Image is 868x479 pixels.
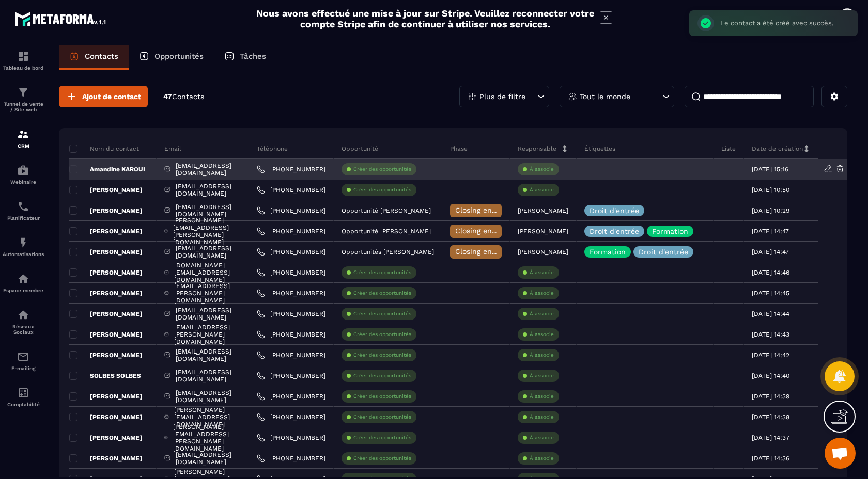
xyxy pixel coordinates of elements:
a: [PHONE_NUMBER] [257,227,326,235]
p: Planificateur [3,215,44,221]
a: [PHONE_NUMBER] [257,248,326,256]
p: [PERSON_NAME] [69,289,143,297]
p: [DATE] 14:46 [752,269,789,276]
a: automationsautomationsAutomatisations [3,229,44,265]
p: Date de création [752,145,803,153]
p: Nom du contact [69,145,139,153]
p: [DATE] 10:29 [752,207,789,214]
img: logo [14,9,107,28]
a: Opportunités [129,45,214,70]
p: Opportunité [342,145,378,153]
p: Créer des opportunités [353,393,411,400]
p: [PERSON_NAME] [69,227,143,235]
p: Phase [450,145,468,153]
p: À associe [530,393,554,400]
p: Créer des opportunités [353,352,411,359]
p: Opportunités [154,52,204,61]
p: Formation [652,228,688,235]
p: [PERSON_NAME] [69,206,143,215]
p: [DATE] 14:47 [752,248,789,256]
a: Contacts [59,45,129,70]
img: automations [17,273,29,285]
span: Contacts [172,92,204,101]
p: [DATE] 14:36 [752,455,789,462]
a: schedulerschedulerPlanificateur [3,193,44,229]
a: [PHONE_NUMBER] [257,351,326,359]
p: Opportunité [PERSON_NAME] [342,228,431,235]
p: À associe [530,331,554,338]
p: [PERSON_NAME] [69,413,143,421]
p: [PERSON_NAME] [518,207,568,214]
p: [DATE] 14:45 [752,290,789,297]
p: À associe [530,186,554,194]
a: [PHONE_NUMBER] [257,372,326,380]
p: [DATE] 10:50 [752,186,789,194]
p: Email [164,145,181,153]
p: Comptabilité [3,402,44,407]
p: [PERSON_NAME] [518,228,568,235]
p: [DATE] 14:38 [752,413,789,421]
p: Créer des opportunités [353,455,411,462]
a: [PHONE_NUMBER] [257,330,326,339]
a: Tâches [214,45,276,70]
p: [DATE] 14:37 [752,434,789,441]
p: 47 [163,92,204,102]
a: emailemailE-mailing [3,343,44,379]
p: À associe [530,310,554,317]
p: Amandine KAROUI [69,165,145,173]
p: Créer des opportunités [353,372,411,379]
p: Créer des opportunités [353,186,411,194]
a: [PHONE_NUMBER] [257,206,326,215]
a: [PHONE_NUMBER] [257,289,326,297]
a: accountantaccountantComptabilité [3,379,44,415]
p: [PERSON_NAME] [69,248,143,256]
p: Créer des opportunités [353,434,411,441]
p: Responsable [518,145,556,153]
button: Ajout de contact [59,86,148,107]
p: [PERSON_NAME] [69,392,143,401]
p: Droit d'entrée [639,248,688,256]
a: automationsautomationsEspace membre [3,265,44,301]
a: [PHONE_NUMBER] [257,454,326,462]
p: [PERSON_NAME] [69,351,143,359]
p: [PERSON_NAME] [518,248,568,256]
p: [PERSON_NAME] [69,454,143,462]
p: Espace membre [3,288,44,293]
a: formationformationTableau de bord [3,42,44,78]
p: À associe [530,372,554,379]
p: Créer des opportunités [353,331,411,338]
span: Closing en cours [455,247,514,256]
p: [DATE] 14:39 [752,393,789,400]
p: À associe [530,166,554,173]
p: [PERSON_NAME] [69,330,143,339]
p: Liste [721,145,736,153]
p: [PERSON_NAME] [69,268,143,277]
p: [PERSON_NAME] [69,310,143,318]
p: Droit d'entrée [590,228,639,235]
a: Ouvrir le chat [825,438,856,469]
p: [DATE] 14:43 [752,331,789,338]
img: automations [17,236,29,249]
p: [PERSON_NAME] [69,434,143,442]
p: Tout le monde [580,93,630,100]
p: [DATE] 15:16 [752,166,788,173]
p: [DATE] 14:42 [752,352,789,359]
a: [PHONE_NUMBER] [257,268,326,277]
img: formation [17,50,29,62]
p: Automatisations [3,251,44,257]
p: Droit d'entrée [590,207,639,214]
p: À associe [530,413,554,421]
p: Plus de filtre [479,93,525,100]
p: Téléphone [257,145,288,153]
p: À associe [530,269,554,276]
img: scheduler [17,200,29,213]
p: [PERSON_NAME] [69,186,143,194]
p: Créer des opportunités [353,269,411,276]
p: E-mailing [3,365,44,371]
p: Créer des opportunités [353,166,411,173]
a: formationformationCRM [3,120,44,156]
a: [PHONE_NUMBER] [257,392,326,401]
p: Créer des opportunités [353,413,411,421]
img: formation [17,128,29,140]
a: [PHONE_NUMBER] [257,310,326,318]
